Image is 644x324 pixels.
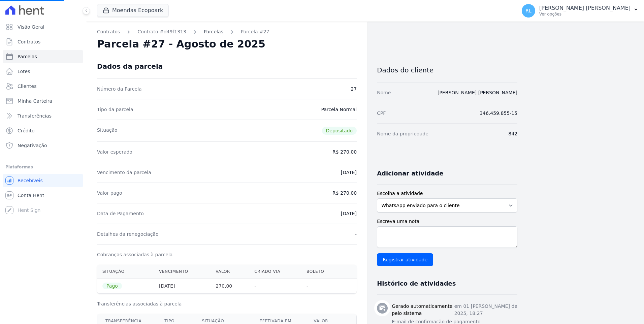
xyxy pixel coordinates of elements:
p: em 01 [PERSON_NAME] de 2025, 18:27 [454,303,517,317]
dt: Cobranças associadas à parcela [97,251,172,258]
dt: Valor esperado [97,149,132,155]
span: Conta Hent [18,192,44,199]
dt: Número da Parcela [97,86,142,92]
dt: Valor pago [97,190,122,196]
h3: Dados do cliente [377,66,517,74]
span: Parcelas [18,53,37,60]
p: [PERSON_NAME] [PERSON_NAME] [539,5,631,11]
th: Vencimento [154,265,210,279]
h3: Adicionar atividade [377,169,443,177]
dt: Nome da propriedade [377,130,428,137]
a: [PERSON_NAME] [PERSON_NAME] [438,90,517,95]
span: Contratos [18,38,40,45]
th: - [301,279,342,294]
h3: Transferências associadas à parcela [97,300,357,307]
dt: Nome [377,89,391,96]
a: Parcela #27 [241,28,269,35]
a: Parcelas [204,28,223,35]
dt: Situação [97,127,118,135]
h2: Parcela #27 - Agosto de 2025 [97,38,265,50]
a: Lotes [3,65,83,78]
input: Registrar atividade [377,253,433,266]
nav: Breadcrumb [97,28,357,35]
th: Boleto [301,265,342,279]
button: Moendas Ecopoark [97,4,169,17]
label: Escreva uma nota [377,218,517,225]
th: Situação [97,265,154,279]
a: Contrato #d49f1313 [137,28,186,35]
dd: Parcela Normal [321,106,357,113]
div: Dados da parcela [97,62,163,70]
span: RL [525,8,532,13]
dd: R$ 270,00 [332,190,357,196]
a: Contratos [3,35,83,48]
dt: CPF [377,110,386,117]
a: Recebíveis [3,174,83,187]
span: Crédito [18,127,35,134]
dd: 842 [508,130,517,137]
dd: 27 [351,86,357,92]
span: Lotes [18,68,30,75]
th: Criado via [249,265,301,279]
a: Contratos [97,28,120,35]
dd: R$ 270,00 [332,149,357,155]
span: Visão Geral [18,24,44,30]
span: Pago [102,283,122,289]
a: Crédito [3,124,83,137]
div: Plataformas [5,163,80,171]
a: Clientes [3,79,83,93]
span: Clientes [18,83,36,90]
dt: Data de Pagamento [97,210,144,217]
dt: Detalhes da renegociação [97,231,159,237]
a: Minha Carteira [3,94,83,108]
label: Escolha a atividade [377,190,517,197]
dt: Tipo da parcela [97,106,133,113]
button: RL [PERSON_NAME] [PERSON_NAME] Ver opções [516,1,644,20]
th: Valor [210,265,249,279]
dd: [DATE] [341,210,357,217]
th: - [249,279,301,294]
th: 270,00 [210,279,249,294]
span: Depositado [322,127,357,135]
a: Visão Geral [3,20,83,34]
dd: 346.459.855-15 [480,110,517,117]
dt: Vencimento da parcela [97,169,151,176]
a: Transferências [3,109,83,123]
a: Negativação [3,139,83,152]
th: [DATE] [154,279,210,294]
p: Ver opções [539,11,631,17]
span: Recebíveis [18,177,43,184]
span: Negativação [18,142,47,149]
dd: - [355,231,357,237]
span: Transferências [18,112,52,119]
dd: [DATE] [341,169,357,176]
span: Minha Carteira [18,98,52,104]
a: Parcelas [3,50,83,63]
h3: Gerado automaticamente pelo sistema [392,303,454,317]
h3: Histórico de atividades [377,280,456,288]
a: Conta Hent [3,189,83,202]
